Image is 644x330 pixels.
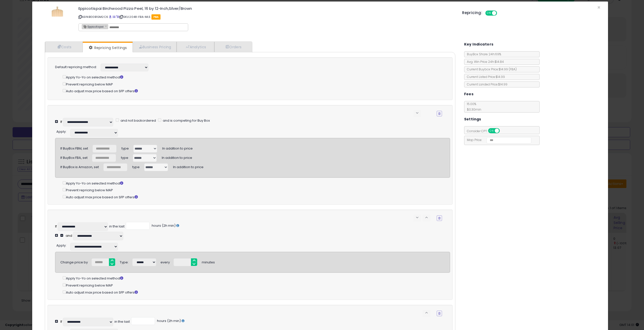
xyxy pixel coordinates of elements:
a: BuyBox page [109,15,112,19]
span: type [132,163,140,169]
span: BuyBox Share 24h: 69% [464,52,501,56]
h5: Fees [464,91,474,97]
div: If BuyBox is Amazon, set [60,163,99,170]
i: Remove Condition [438,217,440,220]
span: hours (2h min) [151,223,176,228]
span: Map Price: [464,138,532,142]
a: Business Pricing [133,42,177,52]
div: Change price by [60,258,88,265]
img: 31rN+ou2UmL._SL60_.jpg [50,7,65,17]
p: ASIN: B00B1GM2C6 | SKU: 2048-FBA-MLS [78,13,455,21]
span: Eppicotispai [82,24,104,29]
div: Apply Yo-Yo on selected method [63,74,442,80]
div: in the last [114,319,130,324]
span: × [597,4,600,11]
a: Analytics [177,42,214,52]
span: and is competing for Buy Box [162,118,210,123]
span: In addition to price [162,154,192,160]
h5: Repricing: [462,11,482,15]
div: Prevent repricing below MAP [63,81,442,87]
span: FBA [151,14,161,20]
label: Default repricing method: [55,65,97,70]
a: × [105,24,108,28]
div: Type: [120,258,129,265]
i: Remove Condition [438,112,440,115]
span: keyboard_arrow_down [415,215,420,220]
h3: Eppicotispai Birchwood Pizza Peel, 16 by 12-Inch,Silver/Brown [78,7,455,10]
a: Repricing Settings [83,43,132,53]
div: If BuyBox FBA, set [60,154,88,160]
div: : [56,242,66,248]
span: hours (2h min) [156,318,181,323]
div: minutes [202,258,215,265]
div: Auto adjust max price based on SFP offers [63,88,442,94]
span: OFF [499,129,507,133]
a: Your listing only [116,15,119,19]
div: Auto adjust max price based on SFP offers [63,289,450,295]
span: and not backordered [120,118,156,123]
div: Prevent repricing below MAP [63,187,450,193]
span: In addition to price [173,163,204,169]
span: keyboard_arrow_up [424,215,429,220]
div: Apply Yo-Yo on selected method [63,180,450,186]
span: Avg. Win Price 24h: $14.84 [464,60,504,64]
h5: Settings [464,116,481,122]
div: : [56,128,66,134]
span: type [121,154,128,160]
span: $0.30 min [464,107,481,112]
span: Current Listed Price: $14.99 [464,75,505,79]
span: ON [486,11,492,15]
span: keyboard_arrow_up [424,310,429,315]
span: Current Landed Price: $14.99 [464,82,507,86]
span: type [122,144,129,151]
span: ( FBA ) [509,67,517,71]
span: keyboard_arrow_down [415,111,420,115]
span: Consider CPT: [464,129,506,133]
div: every [160,258,170,265]
span: ON [489,129,495,133]
span: Current Buybox Price: [464,67,517,71]
span: Apply [56,243,66,248]
a: All offer listings [113,15,115,19]
a: Orders [214,42,252,52]
div: Apply Yo-Yo on selected method [63,275,450,281]
span: In addition to price [162,144,193,151]
span: 15.00 % [464,102,481,112]
span: $14.99 [499,67,517,71]
div: Prevent repricing below MAP [63,282,450,288]
div: If BuyBox FBM, set [60,145,88,151]
div: Auto adjust max price based on SFP offers [63,194,450,200]
a: Costs [45,42,83,52]
span: OFF [496,11,504,15]
h5: Key Indicators [464,41,494,48]
i: Remove Condition [438,312,440,315]
div: in the last [109,224,125,229]
span: Apply [56,129,66,134]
